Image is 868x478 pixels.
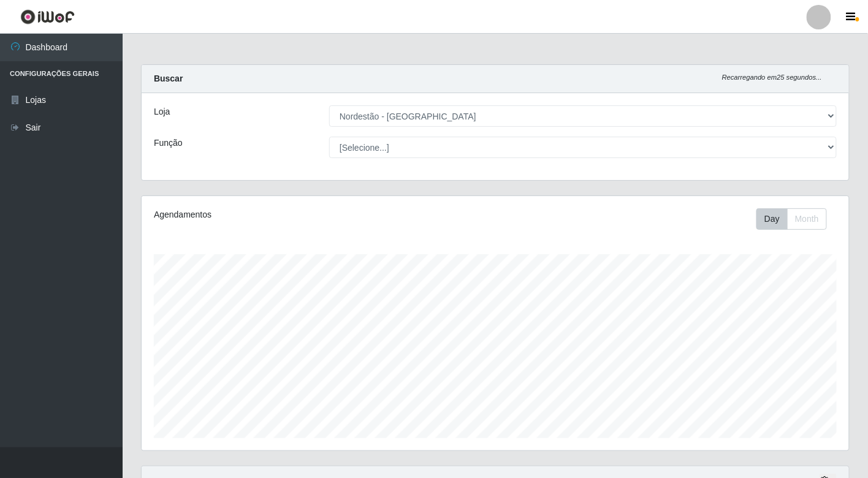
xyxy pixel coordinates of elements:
div: Agendamentos [154,208,428,221]
label: Função [154,137,183,150]
strong: Buscar [154,74,183,83]
div: First group [756,208,827,230]
button: Month [787,208,827,230]
img: CoreUI Logo [20,9,75,25]
i: Recarregando em 25 segundos... [722,74,822,81]
div: Toolbar with button groups [756,208,837,230]
label: Loja [154,105,170,118]
button: Day [756,208,788,230]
